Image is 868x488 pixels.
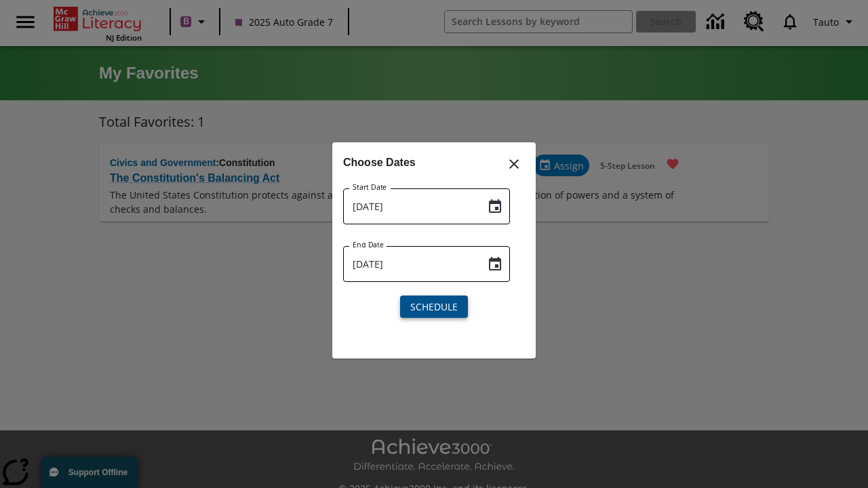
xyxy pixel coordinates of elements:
div: Choose date [343,153,525,329]
input: MMMM-DD-YYYY [343,188,476,224]
button: Close [498,148,530,180]
button: Choose date, selected date is Aug 24, 2025 [481,193,509,220]
input: MMMM-DD-YYYY [343,246,476,282]
label: End Date [353,240,384,250]
h6: Choose Dates [343,153,525,172]
button: Choose date, selected date is Aug 24, 2025 [481,251,509,278]
button: Schedule [400,296,468,318]
span: Schedule [410,300,458,314]
label: Start Date [353,182,387,192]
